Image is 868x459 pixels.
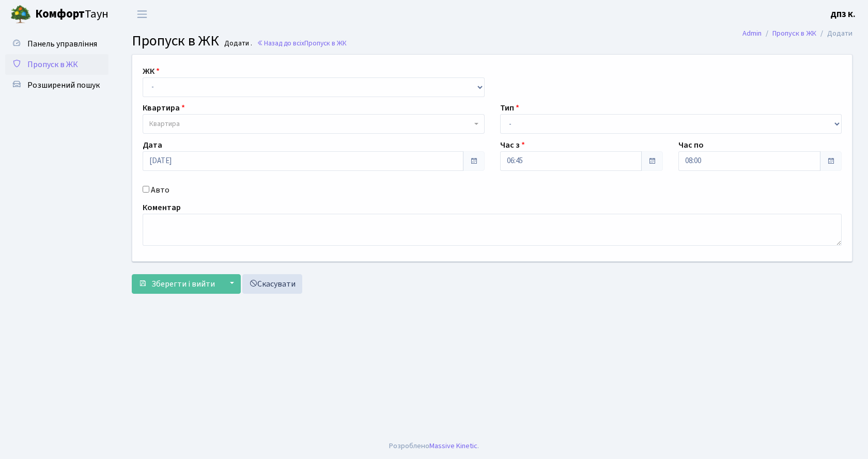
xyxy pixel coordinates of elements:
[830,8,856,21] a: ДП3 К.
[500,102,519,114] label: Тип
[10,4,31,25] img: logo.png
[143,65,160,77] label: ЖК
[389,440,479,452] div: Розроблено .
[151,184,169,196] label: Авто
[143,139,162,151] label: Дата
[27,59,78,70] span: Пропуск в ЖК
[129,6,155,23] button: Переключити навігацію
[132,30,219,51] span: Пропуск в ЖК
[222,39,252,48] small: Додати .
[149,119,180,129] span: Квартира
[678,139,704,151] label: Час по
[143,201,181,214] label: Коментар
[242,274,302,294] a: Скасувати
[500,139,525,151] label: Час з
[27,80,100,91] span: Розширений пошук
[727,23,868,44] nav: breadcrumb
[27,38,97,50] span: Панель управління
[304,38,347,48] span: Пропуск в ЖК
[772,28,816,39] a: Пропуск в ЖК
[35,6,85,22] b: Комфорт
[257,38,347,48] a: Назад до всіхПропуск в ЖК
[151,278,215,290] span: Зберегти і вийти
[816,28,853,39] li: Додати
[143,102,185,114] label: Квартира
[5,54,109,75] a: Пропуск в ЖК
[742,28,762,39] a: Admin
[132,274,222,294] button: Зберегти і вийти
[429,440,477,451] a: Massive Kinetic
[5,75,109,96] a: Розширений пошук
[830,9,856,20] b: ДП3 К.
[5,34,109,54] a: Панель управління
[35,6,109,23] span: Таун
